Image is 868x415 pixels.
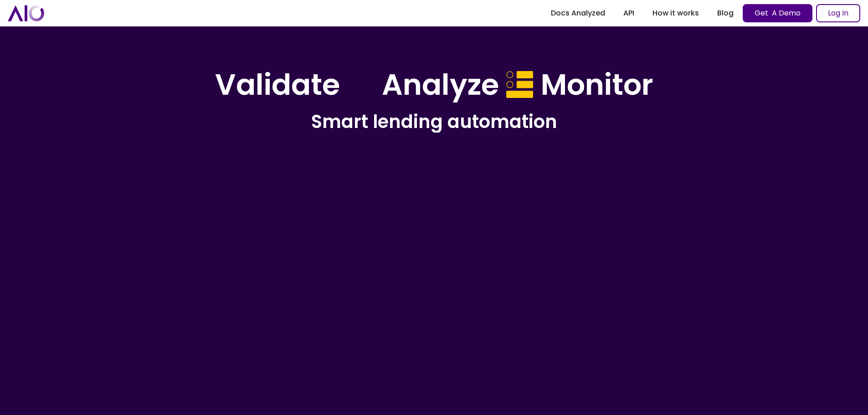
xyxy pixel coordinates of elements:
h1: Monitor [541,67,653,102]
a: Docs Analyzed [542,5,614,21]
h1: Analyze [382,67,499,102]
h1: Validate [215,67,340,102]
a: Blog [708,5,743,21]
a: Log In [816,4,860,22]
h2: Smart lending automation [175,110,694,133]
a: API [614,5,643,21]
a: Get A Demo [743,4,812,22]
a: How it works [643,5,708,21]
a: home [8,5,44,21]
